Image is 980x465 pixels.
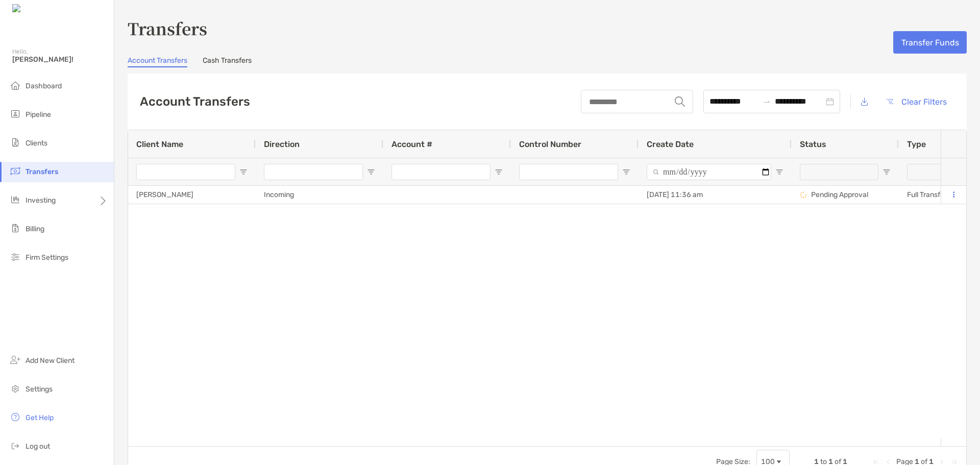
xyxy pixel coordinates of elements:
[763,97,771,106] span: swap-right
[9,108,21,120] img: pipeline icon
[9,354,21,366] img: add_new_client icon
[26,139,47,148] span: Clients
[140,94,250,109] h2: Account Transfers
[907,139,926,149] span: Type
[893,31,967,54] button: Transfer Funds
[26,356,75,365] span: Add New Client
[495,168,503,176] button: Open Filter Menu
[256,186,383,204] div: Incoming
[9,439,21,452] img: logout icon
[128,186,256,204] div: [PERSON_NAME]
[800,191,807,199] img: status icon
[9,251,21,263] img: firm-settings icon
[675,96,685,107] img: input icon
[9,382,21,395] img: settings icon
[26,82,62,90] span: Dashboard
[264,139,300,149] span: Direction
[9,136,21,149] img: clients icon
[800,139,826,149] span: Status
[9,79,21,91] img: dashboard icon
[9,165,21,177] img: transfers icon
[12,55,108,64] span: [PERSON_NAME]!
[12,4,56,14] img: Zoe Logo
[26,196,56,205] span: Investing
[647,164,771,180] input: Create Date Filter Input
[128,16,967,40] h3: Transfers
[26,253,68,262] span: Firm Settings
[775,168,783,176] button: Open Filter Menu
[647,139,694,149] span: Create Date
[519,164,618,180] input: Control Number Filter Input
[9,411,21,423] img: get-help icon
[622,168,630,176] button: Open Filter Menu
[391,139,432,149] span: Account #
[9,222,21,234] img: billing icon
[639,186,792,204] div: [DATE] 11:36 am
[26,225,44,233] span: Billing
[878,90,954,113] button: Clear Filters
[26,167,58,176] span: Transfers
[9,193,21,206] img: investing icon
[519,139,581,149] span: Control Number
[128,56,187,67] a: Account Transfers
[26,442,50,451] span: Log out
[887,99,894,105] img: button icon
[26,385,53,394] span: Settings
[26,413,54,422] span: Get Help
[763,97,771,106] span: to
[391,164,491,180] input: Account # Filter Input
[883,168,891,176] button: Open Filter Menu
[811,188,868,201] p: Pending Approval
[239,168,248,176] button: Open Filter Menu
[203,56,252,67] a: Cash Transfers
[264,164,363,180] input: Direction Filter Input
[26,110,51,119] span: Pipeline
[136,139,183,149] span: Client Name
[367,168,375,176] button: Open Filter Menu
[136,164,235,180] input: Client Name Filter Input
